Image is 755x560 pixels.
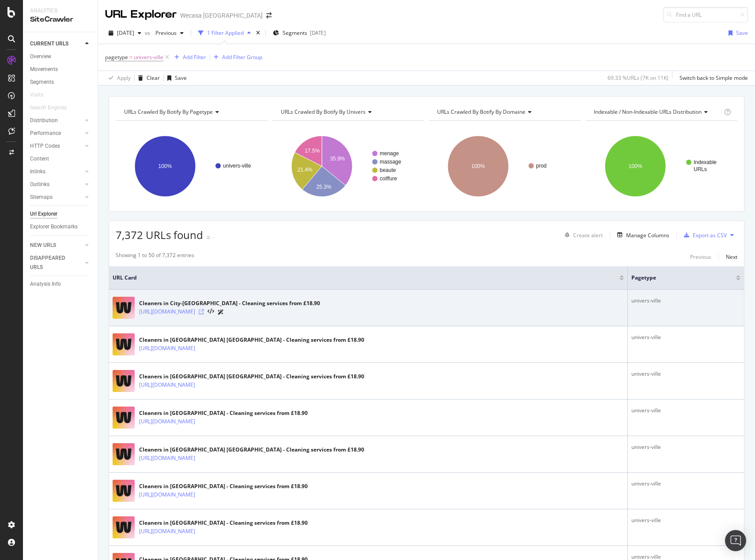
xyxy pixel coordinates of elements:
h4: URLs Crawled By Botify By pagetype [122,105,260,119]
img: main image [113,516,135,538]
a: [URL][DOMAIN_NAME] [139,417,195,426]
a: [URL][DOMAIN_NAME] [139,490,195,499]
div: Url Explorer [30,209,57,219]
div: univers-ville [631,297,740,305]
button: Save [725,26,748,40]
div: 1 Filter Applied [207,29,244,37]
span: URLs Crawled By Botify By univers [281,108,366,116]
button: Previous [690,251,711,262]
div: Previous [690,253,711,261]
div: Search Engines [30,103,67,112]
input: Find a URL [663,7,748,22]
span: Indexable / Non-Indexable URLs distribution [594,108,702,116]
div: Cleaners in [GEOGRAPHIC_DATA] [GEOGRAPHIC_DATA] - Cleaning services from £18.90 [139,446,364,454]
a: [URL][DOMAIN_NAME] [139,381,195,389]
div: - [212,234,214,241]
h4: URLs Crawled By Botify By domaine [435,105,573,119]
img: main image [113,333,135,355]
div: Outlinks [30,180,49,189]
text: menage [380,150,399,157]
text: 100% [159,163,172,169]
a: Outlinks [30,180,83,189]
text: univers-ville [223,163,251,169]
h4: URLs Crawled By Botify By univers [279,105,417,119]
div: Visits [30,90,43,100]
div: 69.33 % URLs ( 7K on 11K ) [608,74,668,82]
span: pagetype [105,53,128,61]
button: Export as CSV [680,228,727,242]
text: 35.9% [330,156,345,162]
button: Add Filter Group [210,52,262,63]
a: Overview [30,52,91,61]
text: 21.4% [297,167,312,173]
img: main image [113,407,135,429]
text: coiffure [380,175,397,182]
svg: A chart. [585,128,738,205]
span: Previous [152,29,177,37]
text: beaute [380,167,396,173]
div: Analytics [30,7,91,15]
div: Distribution [30,116,58,125]
div: Analysis Info [30,280,61,289]
div: Wecasa [GEOGRAPHIC_DATA] [180,11,263,20]
div: HTTP Codes [30,142,60,151]
span: 2025 Aug. 31st [117,29,134,37]
span: pagetype [631,274,723,282]
div: Add Filter Group [222,53,262,61]
text: Indexable [694,159,717,165]
div: Clear [147,74,160,82]
div: Sitemaps [30,193,53,202]
button: Manage Columns [614,230,669,240]
button: Switch back to Simple mode [676,71,748,85]
div: Content [30,154,49,164]
span: URLs Crawled By Botify By pagetype [124,108,213,116]
text: 100% [472,163,485,169]
div: univers-ville [631,407,740,414]
div: Open Intercom Messenger [725,530,746,551]
div: Cleaners in City-[GEOGRAPHIC_DATA] - Cleaning services from £18.90 [139,299,320,307]
img: main image [113,443,135,465]
div: Save [736,29,748,37]
text: 25.3% [316,184,331,190]
img: Equal [207,236,210,239]
button: Next [726,251,737,262]
div: Showing 1 to 50 of 7,372 entries [116,251,194,262]
div: Inlinks [30,167,45,176]
div: Manage Columns [626,231,669,239]
div: Create alert [573,231,603,239]
div: Cleaners in [GEOGRAPHIC_DATA] [GEOGRAPHIC_DATA] - Cleaning services from £18.90 [139,373,364,381]
svg: A chart. [272,128,423,205]
a: Content [30,154,91,164]
a: Search Engines [30,103,75,112]
span: = [129,53,132,61]
div: Cleaners in [GEOGRAPHIC_DATA] - Cleaning services from £18.90 [139,482,308,490]
button: [DATE] [105,26,145,40]
span: univers-ville [134,51,163,63]
div: arrow-right-arrow-left [266,12,272,19]
svg: A chart. [429,128,579,205]
button: 1 Filter Applied [195,26,254,40]
a: AI Url Details [218,307,224,317]
img: main image [113,297,135,319]
a: Url Explorer [30,209,91,219]
div: CURRENT URLS [30,39,68,49]
a: Visits [30,90,52,100]
div: Overview [30,52,51,61]
div: Add Filter [183,53,206,61]
div: univers-ville [631,370,740,378]
div: SiteCrawler [30,15,91,25]
div: Movements [30,65,58,74]
text: massage [380,159,401,165]
a: Segments [30,78,91,87]
a: Explorer Bookmarks [30,222,91,231]
div: times [254,29,262,37]
a: NEW URLS [30,241,83,250]
text: 17.5% [305,148,320,154]
div: univers-ville [631,443,740,451]
text: 100% [628,163,642,169]
div: Apply [117,74,131,82]
button: Segments[DATE] [269,26,329,40]
a: HTTP Codes [30,142,83,151]
button: Create alert [561,228,603,242]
